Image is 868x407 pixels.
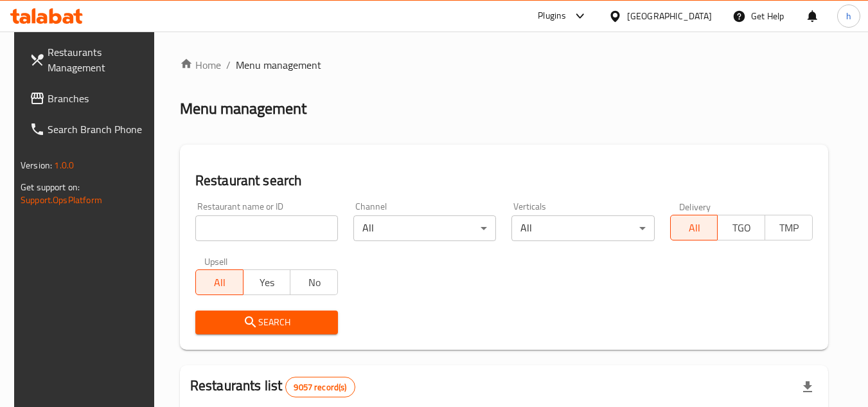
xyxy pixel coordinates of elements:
span: h [846,9,851,23]
span: Search [206,314,328,330]
span: Get support on: [21,179,80,195]
span: No [296,273,333,292]
span: 1.0.0 [54,157,74,174]
div: Plugins [538,8,566,24]
a: Support.OpsPlatform [21,192,102,208]
span: TGO [723,219,760,237]
span: Version: [21,157,52,174]
div: All [511,215,654,241]
li: / [226,57,231,73]
label: Delivery [679,202,711,211]
button: TGO [717,215,765,240]
a: Restaurants Management [19,37,159,83]
a: Search Branch Phone [19,114,159,145]
span: Branches [48,91,149,106]
nav: breadcrumb [180,57,828,73]
span: TMP [770,219,808,237]
span: Menu management [236,57,321,73]
span: All [676,219,713,237]
h2: Restaurant search [195,171,813,190]
h2: Restaurants list [190,376,355,397]
h2: Menu management [180,98,306,119]
span: 9057 record(s) [286,381,354,393]
span: Restaurants Management [48,44,149,75]
input: Search for restaurant name or ID.. [195,215,338,241]
div: All [353,215,496,241]
button: All [670,215,718,240]
button: Yes [243,269,291,295]
button: Search [195,311,338,334]
span: All [201,273,238,292]
div: Export file [792,372,823,402]
span: Yes [249,273,286,292]
button: TMP [765,215,813,240]
button: All [195,269,244,295]
a: Branches [19,83,159,114]
button: No [290,269,338,295]
label: Upsell [204,257,228,266]
span: Search Branch Phone [48,122,149,137]
a: Home [180,57,221,73]
div: Total records count [285,377,355,397]
div: [GEOGRAPHIC_DATA] [627,9,712,23]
